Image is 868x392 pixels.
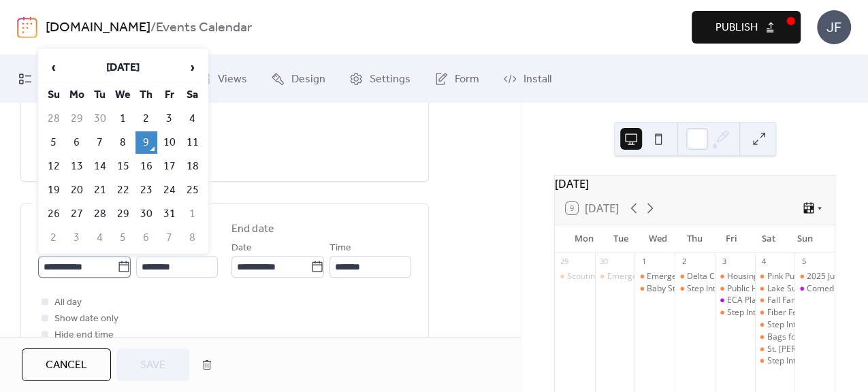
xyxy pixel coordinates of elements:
[43,155,65,178] td: 12
[755,355,795,367] div: Step Into the Woods at NMU!
[135,179,157,201] td: 23
[715,307,755,318] div: Step Into the Woods at NMU!
[559,257,569,267] div: 29
[54,327,114,344] span: Hide end time
[46,357,87,374] span: Cancel
[89,179,111,201] td: 21
[679,257,689,267] div: 2
[218,71,247,88] span: Views
[112,179,134,201] td: 22
[135,84,157,106] th: Th
[329,240,351,257] span: Time
[182,179,204,201] td: 25
[727,271,846,282] div: Housing Now: Progress Update
[719,257,729,267] div: 3
[370,71,411,88] span: Settings
[755,319,795,331] div: Step Into the Woods at NMU!
[8,61,98,97] a: My Events
[713,225,750,252] div: Fri
[639,225,676,252] div: Wed
[716,20,758,36] span: Publish
[602,225,639,252] div: Tue
[182,84,204,106] th: Sa
[159,227,180,249] td: 7
[755,307,795,318] div: Fiber Festival Fashion Show
[66,155,88,178] td: 13
[817,10,851,44] div: JF
[54,311,118,327] span: Show date only
[44,54,64,81] span: ‹
[17,16,37,38] img: logo
[687,283,834,295] div: Step Into the [PERSON_NAME] at NMU!
[22,348,111,381] a: Cancel
[455,71,479,88] span: Form
[767,331,822,343] div: Bags for Wags
[566,225,602,252] div: Mon
[291,71,325,88] span: Design
[639,257,649,267] div: 1
[182,227,204,249] td: 8
[135,108,157,130] td: 2
[66,203,88,225] td: 27
[135,155,157,178] td: 16
[43,227,65,249] td: 2
[715,283,755,295] div: Public Health Delta & Menominee Counties Flu Clinic
[555,271,595,282] div: Scouting Open House Night-Cub Scout Pack 3471 Gladstone
[715,271,755,282] div: Housing Now: Progress Update
[599,257,609,267] div: 30
[634,283,675,295] div: Baby Storytime
[54,295,82,311] span: All day
[755,344,795,355] div: St. Joseph-St. Patrick Chili Challenge
[424,61,489,97] a: Form
[159,108,180,130] td: 3
[687,271,813,282] div: Delta County Republican Meeting
[43,131,65,154] td: 5
[794,283,835,295] div: Comedian Bill Gorgo at Island Resort and Casino Club 41
[159,131,180,154] td: 10
[89,84,111,106] th: Tu
[182,108,204,130] td: 4
[150,15,156,41] b: /
[43,84,65,106] th: Su
[159,155,180,178] td: 17
[66,131,88,154] td: 6
[715,295,755,306] div: ECA Plaidurday Celebration featuring The Hackwells
[675,271,715,282] div: Delta County Republican Meeting
[750,225,787,252] div: Sat
[759,257,769,267] div: 4
[66,53,180,82] th: [DATE]
[156,15,252,41] b: Events Calendar
[89,155,111,178] td: 14
[339,61,421,97] a: Settings
[159,179,180,201] td: 24
[66,179,88,201] td: 20
[159,84,180,106] th: Fr
[787,225,824,252] div: Sun
[755,271,795,282] div: Pink Pumpkin of Delta County 5k
[647,283,705,295] div: Baby Storytime
[755,295,795,306] div: Fall Family Fun Day!-Toys For Tots Marine Corps Detachment 444
[182,54,203,81] span: ›
[675,283,715,295] div: Step Into the Woods at NMU!
[46,15,150,41] a: [DOMAIN_NAME]
[135,131,157,154] td: 9
[112,108,134,130] td: 1
[135,227,157,249] td: 6
[231,221,274,238] div: End date
[755,283,795,295] div: Lake Superior Fiber Festival
[493,61,562,97] a: Install
[43,179,65,201] td: 19
[112,131,134,154] td: 8
[555,176,835,192] div: [DATE]
[66,84,88,106] th: Mo
[794,271,835,282] div: 2025 Just Believe Non-Competitive Bike/Walk/Run
[595,271,635,282] div: Emergency Response to Accidents Involving Livestock Training MSU Extension
[187,61,257,97] a: Views
[261,61,336,97] a: Design
[66,108,88,130] td: 29
[676,225,713,252] div: Thu
[182,131,204,154] td: 11
[89,108,111,130] td: 30
[89,203,111,225] td: 28
[692,11,801,44] button: Publish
